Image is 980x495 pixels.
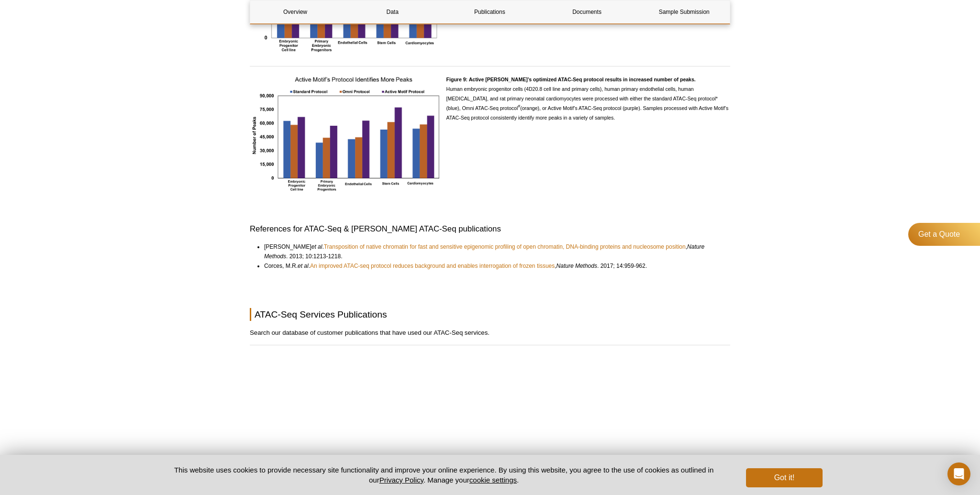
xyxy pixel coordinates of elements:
a: Sample Submission [639,0,729,23]
strong: Figure 9: Active [PERSON_NAME]’s optimized ATAC-Seq protocol results in increased number of peaks. [446,77,696,82]
button: Got it! [746,468,823,487]
i: Nature Methods [557,263,597,269]
img: Active Motif’s optimized ATAC-Seq protocol results in increased number of peaks [250,75,439,195]
span: Human embryonic progenitor cells (4D20.8 cell line and primary cells), human primary endothelial ... [446,77,729,121]
a: Get a Quote [908,223,980,246]
i: et al [312,243,323,250]
a: An improved ATAC-seq protocol reduces background and enables interrogation of frozen tissues [310,261,555,271]
div: Open Intercom Messenger [947,462,970,485]
a: Privacy Policy [379,476,423,484]
h3: References for ATAC-Seq & [PERSON_NAME] ATAC-Seq publications [250,223,730,235]
h2: ATAC-Seq Services Publications [250,308,730,321]
p: This website uses cookies to provide necessary site functionality and improve your online experie... [157,465,730,485]
a: Data [347,0,437,23]
a: Overview [250,0,340,23]
a: Transposition of native chromatin for fast and sensitive epigenomic profiling of open chromatin, ... [324,242,686,252]
li: Corces, M.R. . , . 2017; 14:959-962. [264,261,722,271]
button: cookie settings [469,476,517,484]
li: [PERSON_NAME] . , . 2013; 10:1213-1218. [264,242,722,261]
i: et al [298,263,309,269]
sup: # [518,104,520,109]
a: Documents [542,0,632,23]
a: Publications [445,0,535,23]
a: Click for full size image [250,75,439,198]
p: Search our database of customer publications that have used our ATAC-Seq services. [250,328,730,338]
